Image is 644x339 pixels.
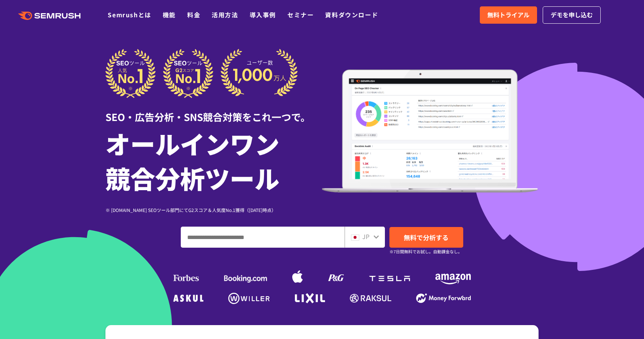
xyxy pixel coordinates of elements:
div: SEO・広告分析・SNS競合対策をこれ一つで。 [105,98,322,124]
small: ※7日間無料でお試し。自動課金なし。 [389,248,462,255]
a: セミナー [287,10,314,19]
a: デモを申し込む [543,6,601,24]
div: ※ [DOMAIN_NAME] SEOツール部門にてG2スコア＆人気度No.1獲得（[DATE]時点） [105,206,322,213]
input: ドメイン、キーワードまたはURLを入力してください [181,227,344,247]
span: デモを申し込む [551,10,593,20]
a: 機能 [163,10,176,19]
a: 活用方法 [212,10,238,19]
span: 無料で分析する [404,233,449,242]
a: 料金 [187,10,200,19]
a: 資料ダウンロード [325,10,378,19]
span: JP [362,232,369,241]
a: 無料トライアル [480,6,537,24]
a: Semrushとは [108,10,151,19]
a: 無料で分析する [389,227,463,248]
span: 無料トライアル [487,10,530,20]
h1: オールインワン 競合分析ツール [105,126,322,195]
a: 導入事例 [250,10,276,19]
